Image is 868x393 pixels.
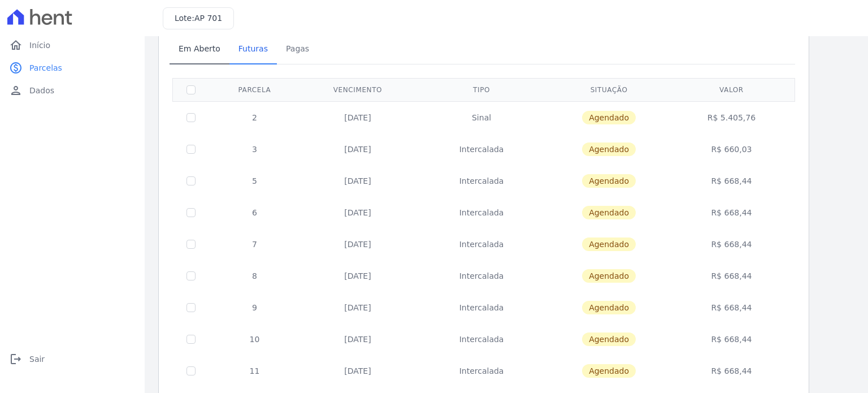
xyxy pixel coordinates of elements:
td: 5 [209,165,300,197]
td: R$ 668,44 [670,292,792,323]
td: 9 [209,292,300,323]
th: Situação [548,78,670,101]
span: Pagas [279,37,316,60]
th: Tipo [415,78,548,101]
a: Em Aberto [170,35,229,64]
span: Em Aberto [172,37,227,60]
td: [DATE] [300,197,415,228]
td: R$ 668,44 [670,323,792,355]
td: 10 [209,323,300,355]
h3: Lote: [175,12,222,24]
td: 2 [209,101,300,133]
td: R$ 668,44 [670,165,792,197]
span: Agendado [582,332,636,346]
td: Intercalada [415,197,548,228]
span: Agendado [582,364,636,378]
span: Agendado [582,269,636,283]
td: [DATE] [300,292,415,323]
td: Intercalada [415,355,548,387]
i: logout [9,352,23,366]
th: Vencimento [300,78,415,101]
span: Agendado [582,301,636,314]
td: 3 [209,133,300,165]
span: Agendado [582,174,636,188]
span: Início [29,40,50,51]
td: [DATE] [300,228,415,260]
td: Intercalada [415,165,548,197]
td: [DATE] [300,355,415,387]
th: Valor [670,78,792,101]
td: 8 [209,260,300,292]
td: Intercalada [415,133,548,165]
a: homeInício [5,34,140,57]
span: AP 701 [194,14,222,23]
td: [DATE] [300,260,415,292]
td: Intercalada [415,323,548,355]
span: Agendado [582,237,636,251]
a: paidParcelas [5,57,140,79]
span: Futuras [232,37,275,60]
td: [DATE] [300,323,415,355]
td: R$ 668,44 [670,228,792,260]
td: [DATE] [300,165,415,197]
a: Futuras [229,35,277,64]
span: Agendado [582,206,636,219]
td: 6 [209,197,300,228]
td: Sinal [415,101,548,133]
i: home [9,38,23,52]
td: Intercalada [415,292,548,323]
a: personDados [5,79,140,102]
th: Parcela [209,78,300,101]
td: [DATE] [300,101,415,133]
td: R$ 660,03 [670,133,792,165]
span: Dados [29,85,54,96]
a: logoutSair [5,348,140,370]
td: [DATE] [300,133,415,165]
i: paid [9,61,23,75]
td: R$ 668,44 [670,355,792,387]
td: R$ 668,44 [670,197,792,228]
td: Intercalada [415,228,548,260]
td: R$ 5.405,76 [670,101,792,133]
a: Pagas [277,35,318,64]
td: 7 [209,228,300,260]
i: person [9,84,23,97]
span: Parcelas [29,62,62,74]
td: 11 [209,355,300,387]
td: R$ 668,44 [670,260,792,292]
td: Intercalada [415,260,548,292]
span: Sair [29,353,45,365]
span: Agendado [582,142,636,156]
span: Agendado [582,111,636,124]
